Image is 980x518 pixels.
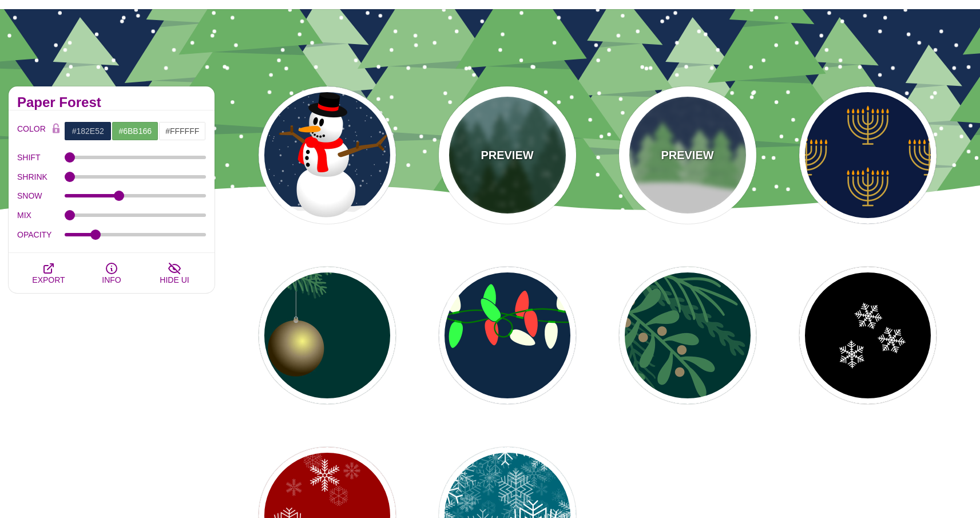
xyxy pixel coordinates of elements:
[32,275,65,284] span: EXPORT
[619,267,756,404] button: various vector plants
[47,121,65,137] button: Color Lock
[160,275,189,284] span: HIDE UI
[17,208,65,223] label: MIX
[799,267,937,404] button: white snowflakes on black background
[17,188,65,203] label: SNOW
[439,267,576,404] button: Christmas lights drawn in vector art
[17,227,65,242] label: OPACITY
[439,86,576,224] button: PREVIEWvector forest trees fading into snowy mist
[17,150,65,165] label: SHIFT
[259,267,396,404] button: gold tree ornament hanging from pine branch in vector
[661,147,713,164] p: PREVIEW
[17,121,47,141] label: COLOR
[619,86,756,224] button: PREVIEWvector style pine trees in snowy scene
[259,86,396,224] button: vector art snowman with black hat, branch arms, and carrot nose
[17,169,65,184] label: SHRINK
[80,253,143,293] button: INFO
[143,253,206,293] button: HIDE UI
[102,275,121,284] span: INFO
[799,86,937,224] button: vector menorahs in alternating grid on dark blue background
[481,147,533,164] p: PREVIEW
[17,253,80,293] button: EXPORT
[17,98,206,107] h2: Paper Forest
